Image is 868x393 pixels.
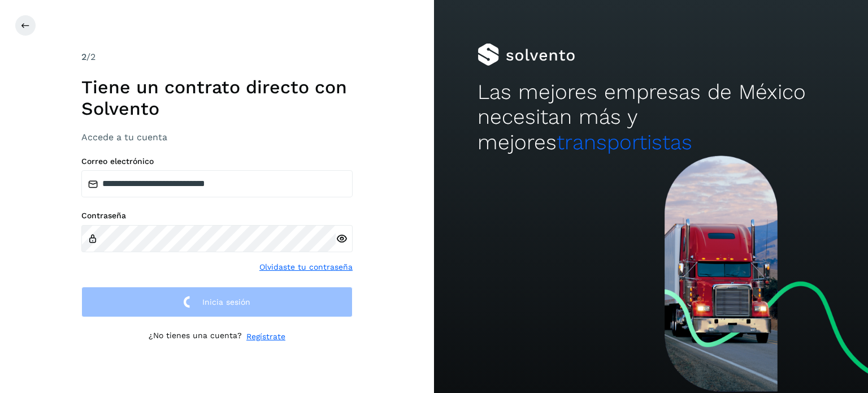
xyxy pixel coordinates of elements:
[81,287,353,318] button: Inicia sesión
[81,132,353,142] h3: Accede a tu cuenta
[81,50,353,64] div: /2
[246,331,285,343] a: Regístrate
[149,331,242,343] p: ¿No tienes una cuenta?
[81,76,353,120] h1: Tiene un contrato directo con Solvento
[81,157,353,166] label: Correo electrónico
[478,80,824,155] h2: Las mejores empresas de México necesitan más y mejores
[202,298,250,306] span: Inicia sesión
[81,211,353,221] label: Contraseña
[259,261,353,273] a: Olvidaste tu contraseña
[557,130,692,154] span: transportistas
[81,51,86,62] span: 2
